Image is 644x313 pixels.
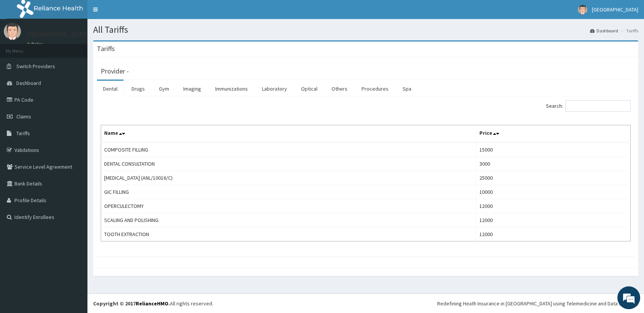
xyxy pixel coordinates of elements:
h3: Tariffs [97,45,115,52]
img: User Image [578,5,587,14]
a: Spa [397,81,417,97]
h1: All Tariffs [93,25,638,35]
a: Imaging [177,81,207,97]
td: 3000 [476,157,631,171]
th: Name [101,125,476,143]
td: 25000 [476,171,631,185]
td: COMPOSITE FILLING [101,142,476,157]
td: 12000 [476,213,631,227]
th: Price [476,125,631,143]
p: [GEOGRAPHIC_DATA] [27,31,89,38]
td: [MEDICAL_DATA] (ANL/10016/C) [101,171,476,185]
td: GIC FILLING [101,185,476,199]
td: 12000 [476,227,631,241]
span: Dashboard [16,80,41,86]
a: Dashboard [590,27,618,34]
td: SCALING AND POLISHING [101,213,476,227]
a: Online [27,42,45,47]
a: Immunizations [209,81,254,97]
td: TOOTH EXTRACTION [101,227,476,241]
div: Redefining Heath Insurance in [GEOGRAPHIC_DATA] using Telemedicine and Data Science! [437,300,638,307]
a: Laboratory [256,81,293,97]
td: OPERCULECTOMY [101,199,476,213]
a: Dental [97,81,124,97]
a: Gym [153,81,175,97]
td: 15000 [476,142,631,157]
input: Search: [565,100,631,112]
td: 12000 [476,199,631,213]
a: Optical [295,81,324,97]
a: Others [325,81,354,97]
td: DENTAL CONSULTATION [101,157,476,171]
img: User Image [4,23,21,40]
strong: Copyright © 2017 . [93,300,170,307]
td: 10000 [476,185,631,199]
a: Drugs [125,81,151,97]
span: Claims [16,113,31,120]
span: Tariffs [16,130,30,137]
a: Procedures [355,81,395,97]
span: [GEOGRAPHIC_DATA] [592,6,638,13]
footer: All rights reserved. [87,294,644,313]
li: Tariffs [619,27,638,34]
label: Search: [546,100,631,112]
h3: Provider - [101,68,129,75]
span: Switch Providers [16,63,55,70]
a: RelianceHMO [136,300,168,307]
